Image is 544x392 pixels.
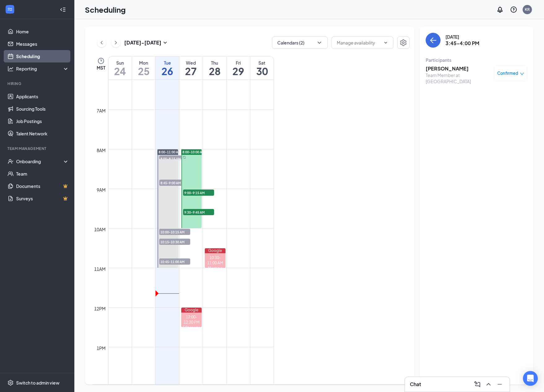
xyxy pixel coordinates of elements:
[205,266,226,292] div: Meeting with [PERSON_NAME] & [PERSON_NAME]
[95,186,107,193] div: 9am
[179,57,203,79] a: August 27, 2025
[16,158,64,164] div: Onboarding
[250,57,274,79] a: August 30, 2025
[520,72,524,76] span: down
[156,66,179,76] h1: 26
[497,70,518,76] span: Confirmed
[124,39,161,46] h3: [DATE] - [DATE]
[484,379,494,389] button: ChevronUp
[179,60,203,66] div: Wed
[227,60,250,66] div: Fri
[495,379,505,389] button: Minimize
[496,381,503,388] svg: Minimize
[181,308,202,313] div: Google
[337,39,381,46] input: Manage availability
[426,33,441,48] button: back-button
[97,65,105,71] span: MST
[426,65,491,72] h3: [PERSON_NAME]
[272,36,328,49] button: Calendars (2)ChevronDown
[97,38,106,47] button: ChevronLeft
[132,66,155,76] h1: 25
[16,66,69,72] div: Reporting
[159,229,190,235] span: 10:00-10:15 AM
[203,57,226,79] a: August 28, 2025
[397,36,410,49] button: Settings
[205,248,226,253] div: Google
[16,127,69,140] a: Talent Network
[426,72,491,84] div: Team Member at [GEOGRAPHIC_DATA]
[159,239,190,245] span: 10:15-10:30 AM
[227,57,250,79] a: August 29, 2025
[179,66,203,76] h1: 27
[7,66,14,72] svg: Analysis
[111,38,121,47] button: ChevronRight
[113,39,119,46] svg: ChevronRight
[16,192,69,205] a: SurveysCrown
[95,107,107,114] div: 7am
[474,381,481,388] svg: ComposeMessage
[316,40,322,46] svg: ChevronDown
[16,90,69,103] a: Applicants
[161,39,169,46] svg: SmallChevronDown
[16,25,69,38] a: Home
[426,57,527,63] div: Participants
[429,36,437,44] svg: ArrowLeft
[400,39,407,46] svg: Settings
[7,146,68,151] div: Team Management
[95,345,107,352] div: 1pm
[16,180,69,192] a: DocumentsCrown
[93,305,107,312] div: 12pm
[183,156,186,159] svg: Sync
[525,7,530,12] div: KR
[159,180,190,186] span: 8:45-9:00 AM
[7,380,14,386] svg: Settings
[95,147,107,154] div: 8am
[410,381,421,388] h3: Chat
[85,4,126,15] h1: Scheduling
[93,226,107,233] div: 10am
[203,60,226,66] div: Thu
[250,66,274,76] h1: 30
[16,380,59,386] div: Switch to admin view
[472,379,482,389] button: ComposeMessage
[16,38,69,50] a: Messages
[250,60,274,66] div: Sat
[7,6,13,12] svg: WorkstreamLogo
[16,168,69,180] a: Team
[496,6,504,13] svg: Notifications
[159,258,190,265] span: 10:45-11:00 AM
[108,66,132,76] h1: 24
[97,57,105,65] svg: Clock
[205,255,226,266] div: 10:30-11:00 AM
[510,6,517,13] svg: QuestionInfo
[181,325,202,346] div: 5 Steps to Embracing Agility & Adaptability
[7,81,68,86] div: Hiring
[99,39,105,46] svg: ChevronLeft
[108,60,132,66] div: Sun
[156,57,179,79] a: August 26, 2025
[159,156,190,162] span: 8:00-8:15 AM
[93,266,107,272] div: 11am
[159,150,181,154] span: 8:00-11:00 AM
[383,40,388,45] svg: ChevronDown
[132,57,155,79] a: August 25, 2025
[183,190,214,196] span: 9:00-9:15 AM
[445,40,479,47] h3: 3:45-4:00 PM
[156,60,179,66] div: Tue
[523,371,538,386] div: Open Intercom Messenger
[16,115,69,127] a: Job Postings
[108,57,132,79] a: August 24, 2025
[183,209,214,215] span: 9:30-9:45 AM
[16,103,69,115] a: Sourcing Tools
[7,158,14,164] svg: UserCheck
[132,60,155,66] div: Mon
[181,314,202,325] div: 12:00-12:30 PM
[203,66,226,76] h1: 28
[16,50,69,62] a: Scheduling
[485,381,492,388] svg: ChevronUp
[60,6,66,13] svg: Collapse
[227,66,250,76] h1: 29
[182,150,205,154] span: 8:00-10:00 AM
[445,34,479,40] div: [DATE]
